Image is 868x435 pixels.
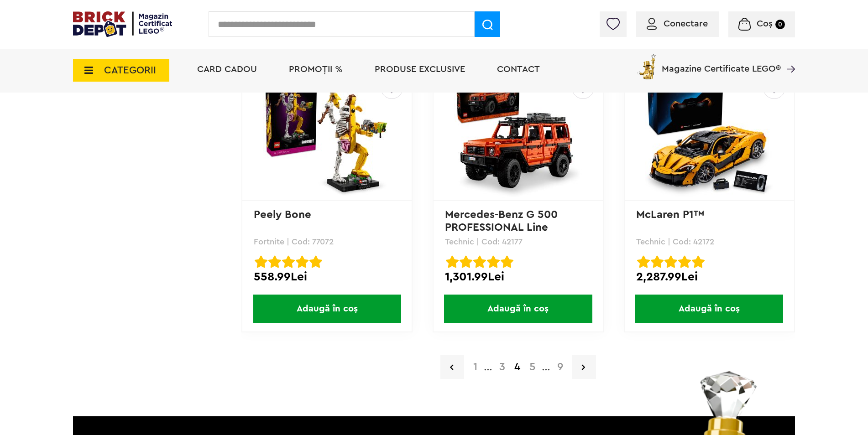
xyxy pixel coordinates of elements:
a: Card Cadou [197,65,257,74]
a: 9 [553,362,568,373]
a: PROMOȚII % [289,65,343,74]
p: Technic | Cod: 42172 [636,238,783,246]
img: Evaluare cu stele [268,255,281,268]
img: Evaluare cu stele [692,255,705,268]
span: ... [540,365,553,371]
img: Evaluare cu stele [309,255,322,268]
span: CATEGORII [104,65,156,75]
img: Evaluare cu stele [637,255,650,268]
strong: 4 [510,362,525,373]
span: Coș [757,19,773,28]
a: Magazine Certificate LEGO® [781,52,795,62]
a: Adaugă în coș [625,295,794,323]
img: Evaluare cu stele [296,255,309,268]
a: 5 [525,362,540,373]
div: 1,301.99Lei [445,271,591,283]
img: Evaluare cu stele [487,255,500,268]
span: Adaugă în coș [444,295,592,323]
div: 558.99Lei [254,271,400,283]
img: Evaluare cu stele [501,255,513,268]
a: Pagina precedenta [440,355,464,379]
p: Technic | Cod: 42177 [445,238,591,246]
a: Adaugă în coș [434,295,603,323]
img: Evaluare cu stele [282,255,295,268]
a: 3 [495,362,510,373]
span: Adaugă în coș [253,295,401,323]
span: Magazine Certificate LEGO® [662,52,781,73]
img: Evaluare cu stele [678,255,691,268]
img: Evaluare cu stele [664,255,677,268]
a: Contact [497,65,540,74]
div: 2,287.99Lei [636,271,783,283]
a: Conectare [647,19,708,28]
small: 0 [775,20,785,29]
p: Fortnite | Cod: 77072 [254,238,400,246]
img: Mercedes-Benz G 500 PROFESSIONAL Line [454,71,582,198]
img: Evaluare cu stele [460,255,472,268]
a: McLaren P1™ [636,209,704,220]
img: Evaluare cu stele [255,255,267,268]
span: Conectare [664,19,708,28]
img: Peely Bone [263,71,391,198]
img: McLaren P1™ [645,71,773,198]
span: Adaugă în coș [635,295,783,323]
a: Produse exclusive [375,65,465,74]
img: Evaluare cu stele [651,255,664,268]
a: 1 [469,362,482,373]
span: ... [482,365,495,371]
a: Adaugă în coș [242,295,412,323]
a: Peely Bone [254,209,311,220]
img: Evaluare cu stele [446,255,459,268]
a: Pagina urmatoare [572,355,596,379]
a: Mercedes-Benz G 500 PROFESSIONAL Line [445,209,561,233]
img: Evaluare cu stele [473,255,486,268]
